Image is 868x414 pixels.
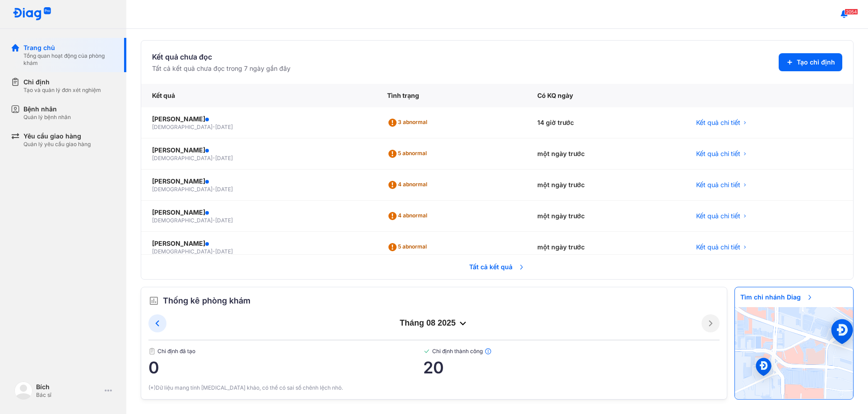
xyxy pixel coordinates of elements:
div: [PERSON_NAME] [152,239,365,248]
span: - [212,248,215,255]
span: Kết quả chi tiết [696,212,740,221]
div: tháng 08 2025 [166,318,702,329]
img: logo [13,7,51,21]
div: Tạo và quản lý đơn xét nghiệm [23,87,101,94]
div: một ngày trước [526,232,685,263]
div: Có KQ ngày [526,84,685,107]
div: Yêu cầu giao hàng [23,132,91,141]
div: 5 abnormal [387,147,430,161]
div: một ngày trước [526,201,685,232]
span: [DATE] [215,155,233,161]
span: 0 [148,359,423,377]
span: Kết quả chi tiết [696,118,740,127]
span: Kết quả chi tiết [696,149,740,158]
span: [DEMOGRAPHIC_DATA] [152,155,212,161]
div: 14 giờ trước [526,107,685,138]
div: Trang chủ [23,43,115,52]
div: một ngày trước [526,170,685,201]
div: 4 abnormal [387,209,431,223]
div: [PERSON_NAME] [152,208,365,217]
span: - [212,155,215,161]
span: 20 [423,359,720,377]
div: Chỉ định [23,78,101,87]
span: [DEMOGRAPHIC_DATA] [152,124,212,130]
span: Chỉ định thành công [423,348,720,355]
span: Kết quả chi tiết [696,180,740,189]
span: Tất cả kết quả [464,257,531,277]
span: [DEMOGRAPHIC_DATA] [152,186,212,193]
span: Chỉ định đã tạo [148,348,423,355]
img: info.7e716105.svg [485,348,492,355]
span: Thống kê phòng khám [163,294,250,307]
div: Tình trạng [376,84,526,107]
div: 4 abnormal [387,178,431,192]
span: Tìm chi nhánh Diag [735,287,819,307]
div: Quản lý yêu cầu giao hàng [23,141,91,148]
div: Kết quả chưa đọc [152,51,291,62]
span: [DATE] [215,248,233,255]
div: 3 abnormal [387,115,431,130]
div: Kết quả [141,84,376,107]
span: - [212,217,215,224]
span: 2054 [845,9,858,15]
div: Quản lý bệnh nhân [23,114,71,121]
div: một ngày trước [526,138,685,170]
div: Tổng quan hoạt động của phòng khám [23,52,115,67]
span: [DEMOGRAPHIC_DATA] [152,217,212,224]
span: [DATE] [215,124,233,130]
div: [PERSON_NAME] [152,177,365,186]
span: - [212,124,215,130]
span: Tạo chỉ định [797,58,835,67]
div: Bích [36,382,101,391]
span: - [212,186,215,193]
div: Bệnh nhân [23,105,71,114]
button: Tạo chỉ định [779,53,842,71]
img: logo [14,382,32,400]
div: [PERSON_NAME] [152,146,365,155]
img: checked-green.01cc79e0.svg [423,348,430,355]
span: [DEMOGRAPHIC_DATA] [152,248,212,255]
div: [PERSON_NAME] [152,115,365,124]
div: Bác sĩ [36,391,101,399]
div: 5 abnormal [387,240,430,254]
span: Kết quả chi tiết [696,243,740,252]
span: [DATE] [215,217,233,224]
div: (*)Dữ liệu mang tính [MEDICAL_DATA] khảo, có thể có sai số chênh lệch nhỏ. [148,384,720,392]
img: document.50c4cfd0.svg [148,348,156,355]
img: order.5a6da16c.svg [148,295,159,306]
span: [DATE] [215,186,233,193]
div: Tất cả kết quả chưa đọc trong 7 ngày gần đây [152,64,291,73]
